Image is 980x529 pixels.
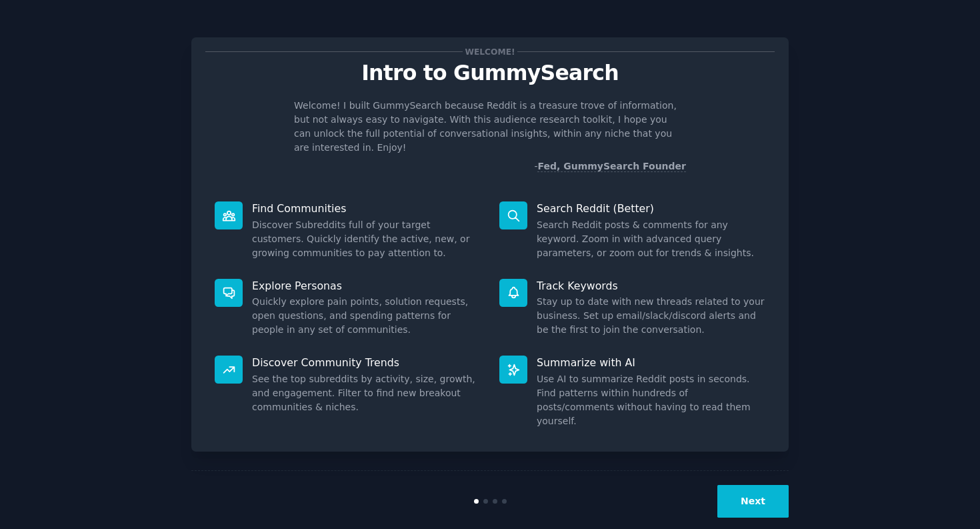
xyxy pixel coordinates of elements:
[252,295,481,337] dd: Quickly explore pain points, solution requests, open questions, and spending patterns for people ...
[537,356,765,370] p: Summarize with AI
[252,372,481,414] dd: See the top subreddits by activity, size, growth, and engagement. Filter to find new breakout com...
[252,201,481,215] p: Find Communities
[205,61,775,85] p: Intro to GummySearch
[537,295,765,337] dd: Stay up to date with new threads related to your business. Set up email/slack/discord alerts and ...
[252,279,481,293] p: Explore Personas
[534,159,686,173] div: -
[252,218,481,260] dd: Discover Subreddits full of your target customers. Quickly identify the active, new, or growing c...
[463,45,517,59] span: Welcome!
[537,161,686,172] a: Fed, GummySearch Founder
[537,218,765,260] dd: Search Reddit posts & comments for any keyword. Zoom in with advanced query parameters, or zoom o...
[537,201,765,215] p: Search Reddit (Better)
[717,485,789,518] button: Next
[537,372,765,428] dd: Use AI to summarize Reddit posts in seconds. Find patterns within hundreds of posts/comments with...
[294,99,686,155] p: Welcome! I built GummySearch because Reddit is a treasure trove of information, but not always ea...
[252,356,481,370] p: Discover Community Trends
[537,279,765,293] p: Track Keywords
